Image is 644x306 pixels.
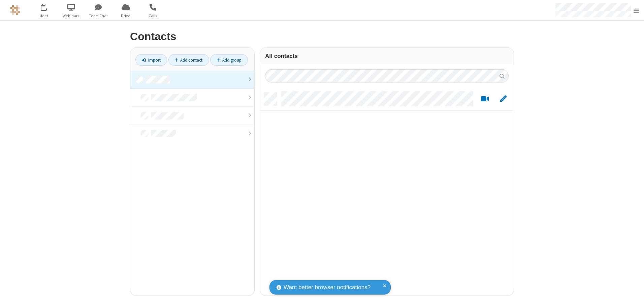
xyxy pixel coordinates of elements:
span: Webinars [59,13,84,19]
div: 9 [45,4,50,9]
a: Import [135,54,167,66]
span: Calls [140,13,166,19]
span: Want better browser notifications? [284,283,371,292]
h3: All contacts [265,53,509,59]
button: Edit [496,95,510,103]
a: Add group [210,54,248,66]
h2: Contacts [130,31,514,42]
a: Add contact [168,54,209,66]
div: grid [260,88,514,296]
span: Meet [31,13,57,19]
span: Drive [113,13,138,19]
img: QA Selenium DO NOT DELETE OR CHANGE [10,5,20,15]
button: Start a video meeting [478,95,491,103]
span: Team Chat [86,13,111,19]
